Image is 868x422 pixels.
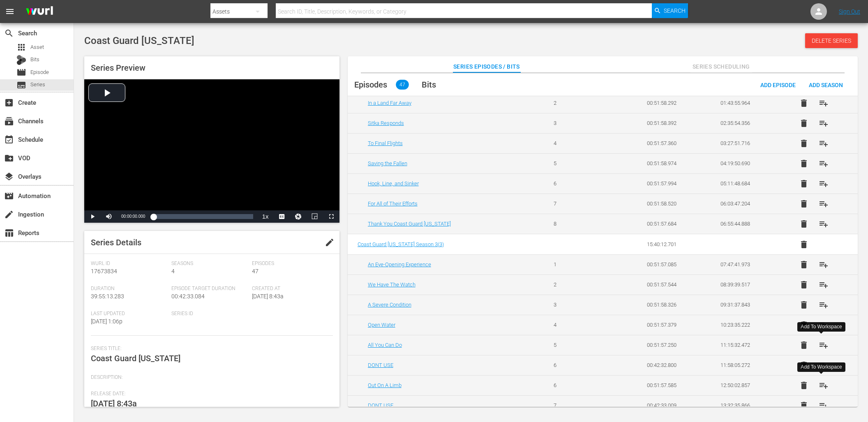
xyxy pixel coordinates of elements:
[171,286,248,292] span: Episode Target Duration
[711,113,784,133] td: 02:35:54.356
[91,261,167,267] span: Wurl Id
[368,402,393,408] a: DONT USE
[101,210,117,223] button: Mute
[4,228,14,238] span: Reports
[814,113,833,133] button: playlist_add
[84,210,101,223] button: Play
[544,335,617,355] td: 5
[794,134,814,153] button: delete
[711,214,784,234] td: 06:55:44.888
[819,138,829,148] span: playlist_add
[91,353,180,363] span: Coast Guard [US_STATE]
[637,355,711,375] td: 00:42:32.800
[805,33,858,48] button: Delete Series
[814,255,833,274] button: playlist_add
[368,362,393,368] a: DONT USE
[4,191,14,201] span: Automation
[84,79,339,223] div: Video Player
[794,355,814,375] button: delete
[801,364,842,371] div: Add To Workspace
[819,280,829,290] span: playlist_add
[794,275,814,295] button: delete
[368,322,395,328] a: Open Water
[819,260,829,270] span: playlist_add
[754,77,802,92] button: Add Episode
[664,3,686,18] span: Search
[814,315,833,335] button: playlist_add
[453,62,520,72] span: Series Episodes / Bits
[814,335,833,355] button: playlist_add
[544,274,617,295] td: 2
[652,3,688,18] button: Search
[814,174,833,194] button: playlist_add
[819,159,829,168] span: playlist_add
[323,210,339,223] button: Fullscreen
[30,81,45,89] span: Series
[819,300,829,310] span: playlist_add
[711,153,784,173] td: 04:19:50.690
[814,376,833,395] button: playlist_add
[368,100,411,106] a: In a Land Far Away
[171,311,248,317] span: Series ID
[30,68,49,76] span: Episode
[252,293,284,300] span: [DATE] 8:43a
[637,235,711,255] td: 15:40:12.701
[637,93,711,113] td: 00:51:58.292
[799,138,809,148] span: delete
[799,240,809,249] span: delete
[819,179,829,189] span: playlist_add
[307,210,323,223] button: Picture-in-Picture
[368,221,451,227] a: Thank You Coast Guard [US_STATE]
[396,80,409,90] span: 47
[91,318,122,325] span: [DATE] 1:06p
[544,214,617,234] td: 8
[799,280,809,290] span: delete
[799,219,809,229] span: delete
[153,214,253,219] div: Progress Bar
[637,395,711,415] td: 00:42:33.009
[839,8,860,15] a: Sign Out
[637,153,711,173] td: 00:51:58.974
[794,93,814,113] button: delete
[274,210,290,223] button: Captions
[4,135,14,145] span: Schedule
[711,335,784,355] td: 11:15:32.472
[711,355,784,375] td: 11:58:05.272
[794,154,814,173] button: delete
[16,55,26,65] div: Bits
[4,210,14,219] span: Ingestion
[814,93,833,113] button: playlist_add
[711,315,784,335] td: 10:23:35.222
[84,35,194,46] span: Coast Guard [US_STATE]
[814,134,833,153] button: playlist_add
[544,395,617,415] td: 7
[690,62,752,72] span: Series Scheduling
[368,180,419,187] a: Hook, Line, and Sinker
[711,274,784,295] td: 08:39:39.517
[814,295,833,315] button: playlist_add
[368,120,404,126] a: Sitka Responds
[794,214,814,234] button: delete
[16,67,26,77] span: Episode
[637,375,711,395] td: 00:51:57.585
[711,295,784,315] td: 09:31:37.843
[252,261,328,267] span: Episodes
[711,395,784,415] td: 13:32:35.866
[358,241,444,247] span: Coast Guard [US_STATE] Season 3 ( 3 )
[544,113,617,133] td: 3
[802,77,850,92] button: Add Season
[819,199,829,209] span: playlist_add
[252,286,328,292] span: Created At
[544,375,617,395] td: 6
[819,401,829,410] span: playlist_add
[30,55,39,64] span: Bits
[544,153,617,173] td: 5
[794,235,814,254] button: delete
[814,275,833,295] button: playlist_add
[637,335,711,355] td: 00:51:57.250
[368,160,407,166] a: Saving the Fallen
[4,153,14,163] span: VOD
[794,113,814,133] button: delete
[368,140,403,146] a: To Final Flights
[290,210,307,223] button: Jump To Time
